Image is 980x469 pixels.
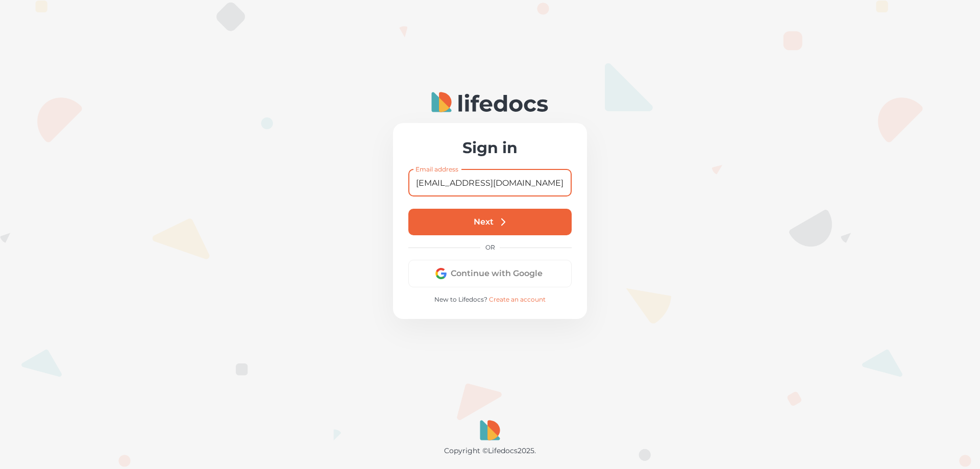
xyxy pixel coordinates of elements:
[489,295,546,303] a: Create an account
[485,243,495,252] p: OR
[408,138,572,157] h2: Sign in
[408,260,572,287] button: Continue with Google
[408,295,572,304] p: New to Lifedocs?
[408,209,572,235] button: Next
[415,165,458,174] label: Email address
